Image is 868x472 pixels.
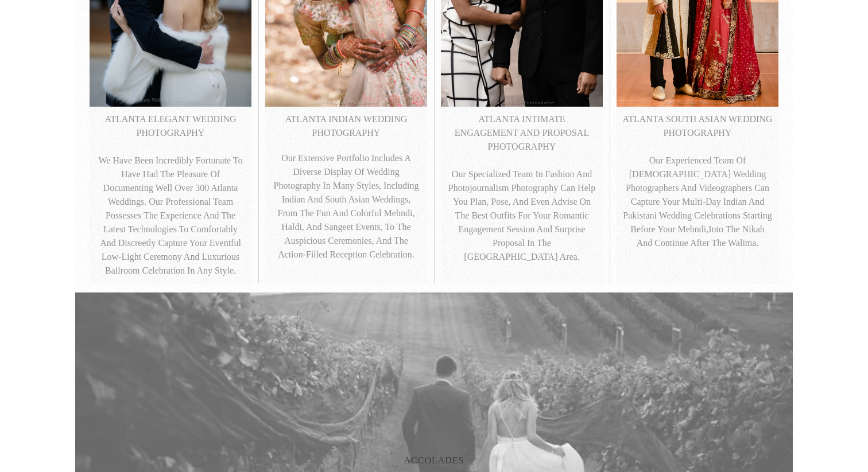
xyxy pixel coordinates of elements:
p: ATLANTA SOUTH ASIAN WEDDING PHOTOGRAPHY Our experienced team of [DEMOGRAPHIC_DATA] wedding photog... [622,112,773,250]
span: ACCOLADES [404,455,464,465]
span: into the Nikah and continue after the Walima. [637,224,765,248]
p: ATLANTA INDIAN WEDDING PHOTOGRAPHY [271,112,421,140]
p: Our extensive portfolio includes a diverse display of wedding photography in many styles, includi... [271,151,421,262]
p: ATLANTA ELEGANT WEDDING PHOTOGRAPHY We have been incredibly fortunate to have had the pleasure of... [95,112,246,278]
p: ATLANTA INTIMATE ENGAGEMENT AND PROPOSAL PHOTOGRAPHY Our specialized team in fashion and photojou... [447,112,597,264]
